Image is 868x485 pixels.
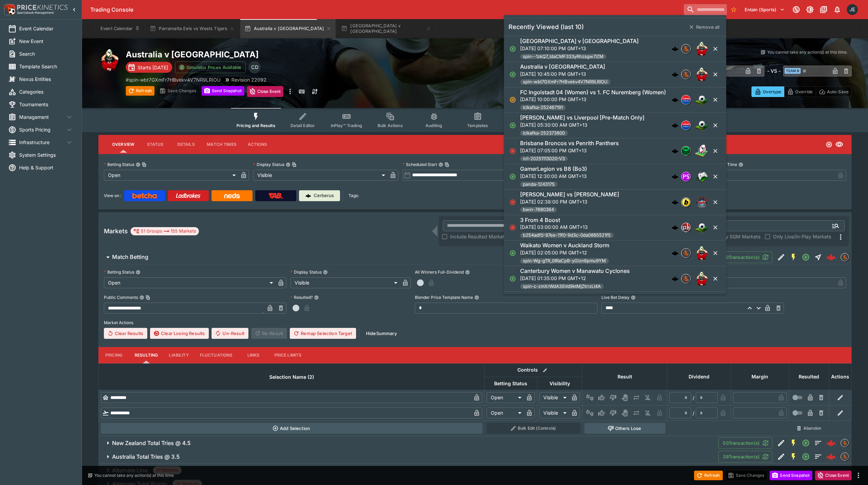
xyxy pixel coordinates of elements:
[681,223,691,232] div: pricekinetics
[112,453,180,460] h6: Australia Total Tries @ 3.5
[176,193,201,198] img: Ladbrokes
[104,277,275,288] div: Open
[695,221,708,234] img: soccer.png
[829,363,852,390] th: Actions
[672,71,678,78] div: cerberus
[681,146,691,156] div: nrl
[835,140,843,149] svg: Visible
[826,252,836,262] div: b041b507-b62b-435b-81e2-01f570d2ef86
[785,68,801,74] span: Team B
[672,173,678,180] img: logo-cerberus.svg
[642,407,653,418] button: Eliminated In Play
[738,162,743,167] button: Play Resume Time
[520,45,639,52] p: [DATE] 07:10:00 PM GMT+13
[826,452,836,461] img: logo-cerberus--red.svg
[19,101,73,108] span: Tournaments
[290,294,313,300] p: Resulted?
[509,122,516,129] svg: Open
[812,437,824,449] button: Totals
[104,170,238,181] div: Open
[2,3,16,16] img: PriceKinetics Logo
[802,453,810,461] svg: Open
[694,471,723,480] button: Refresh
[695,144,708,158] img: rugby_league.png
[681,223,690,232] img: pricekinetics.png
[681,95,690,104] img: lclkafka.png
[520,232,613,239] span: b254adf0-97ee-11f0-9d3c-0da0885521f5
[403,162,437,167] p: Scheduled Start
[96,19,144,38] button: Event Calendar
[718,451,772,462] button: 39Transaction(s)
[773,233,831,240] span: Only Live/In-Play Markets
[693,410,694,417] div: /
[672,148,678,154] img: logo-cerberus.svg
[126,49,489,60] h2: Copy To Clipboard
[672,96,678,103] div: cerberus
[19,164,73,171] span: Help & Support
[509,96,516,103] svg: Suspended
[681,44,690,53] img: sportingsolutions.jpeg
[684,4,727,15] input: search
[248,61,261,73] div: Cameron Duffy
[596,407,607,418] button: Win
[695,246,708,260] img: rugby_union.png
[542,379,578,388] span: Visibility
[290,328,356,339] button: Remap Selection Target
[112,253,148,261] h6: Match Betting
[94,472,175,479] p: You cannot take any action(s) at this time.
[509,71,516,78] svg: Open
[487,379,535,388] span: Betting Status
[845,2,860,17] button: James Edlin
[520,181,557,188] span: panda-1243175
[485,363,582,377] th: Controls
[474,295,479,300] button: Blender Price Template Name
[584,392,595,403] button: Not Set
[681,44,691,54] div: sportingsolutions
[19,113,65,121] span: Management
[520,165,587,172] h6: GamerLegion vs B8 (Bo3)
[695,93,708,107] img: soccer.png
[601,294,629,300] p: Live Bet Delay
[290,123,315,128] span: Detail Editor
[139,295,144,300] button: Public CommentsCopy To Clipboard
[438,162,443,167] button: Scheduled StartCopy To Clipboard
[672,250,678,257] div: cerberus
[681,147,690,155] img: nrl.png
[314,295,319,300] button: Resulted?
[132,193,157,198] img: Betcha
[286,162,290,167] button: Display StatusCopy To Clipboard
[672,45,678,52] div: cerberus
[19,126,65,133] span: Sports Pricing
[509,224,516,231] svg: Closed
[520,249,609,256] p: [DATE] 02:05:00 PM GMT+12
[520,96,666,103] p: [DATE] 10:00:00 PM GMT+13
[767,49,847,55] p: You cannot take any action(s) at this time.
[795,88,813,95] p: Override
[520,121,645,128] p: [DATE] 05:30:00 AM GMT+13
[815,471,852,480] button: Close Event
[236,123,275,128] span: Pricing and Results
[425,123,442,128] span: Auditing
[672,148,678,154] div: cerberus
[450,233,507,240] span: Include Resulted Markets
[812,251,824,263] button: Straight
[467,123,488,128] span: Templates
[202,86,244,96] button: Send Snapshot
[790,3,802,16] button: Connected to PK
[238,347,269,363] button: Links
[681,249,690,258] img: sportingsolutions.jpeg
[242,136,273,153] button: Actions
[672,224,678,231] div: cerberus
[693,394,694,401] div: /
[19,25,73,32] span: Event Calendar
[520,104,566,111] span: lclkafka-252467191
[681,70,690,79] img: sportingsolutions.jpeg
[224,193,240,198] img: Neds
[539,392,569,403] div: Visible
[331,123,362,128] span: InPlay™ Trading
[240,19,336,38] button: Australia v [GEOGRAPHIC_DATA]
[804,3,816,16] button: Toggle light/dark mode
[487,392,524,403] div: Open
[104,318,846,328] label: Market Actions
[827,88,849,95] p: Auto-Save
